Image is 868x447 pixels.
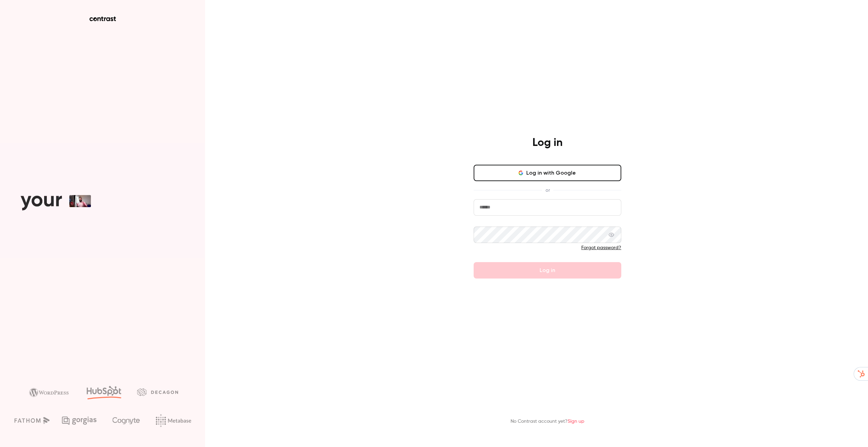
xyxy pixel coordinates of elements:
p: No Contrast account yet? [511,418,584,425]
img: decagon [137,388,178,396]
a: Sign up [568,419,584,424]
a: Forgot password? [581,245,621,250]
button: Log in with Google [474,165,621,181]
span: or [542,187,553,194]
h4: Log in [532,136,562,150]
